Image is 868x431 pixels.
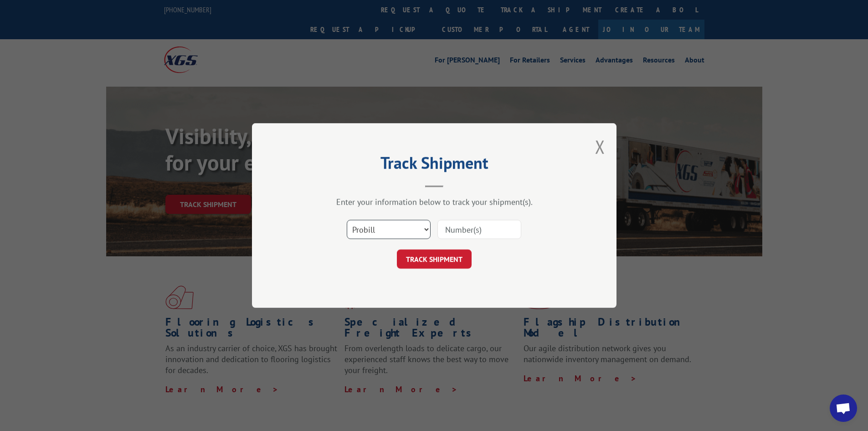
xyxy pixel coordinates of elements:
[298,197,571,207] div: Enter your information below to track your shipment(s).
[595,135,605,159] button: Close modal
[298,156,571,174] h2: Track Shipment
[830,395,857,422] div: Open chat
[397,249,472,269] button: TRACK SHIPMENT
[437,220,521,239] input: Number(s)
